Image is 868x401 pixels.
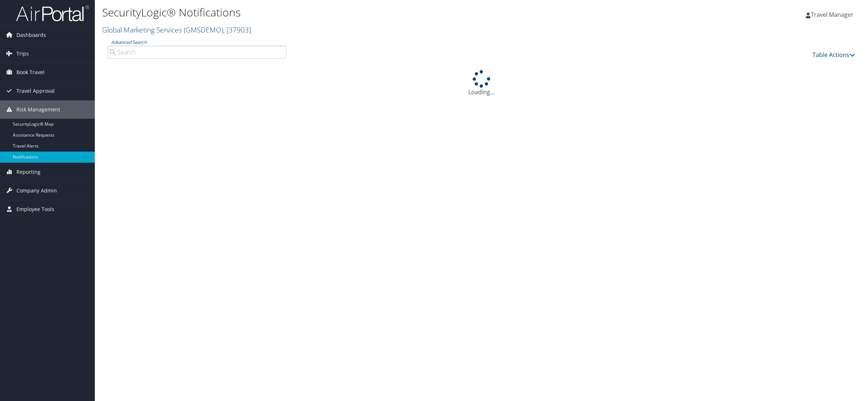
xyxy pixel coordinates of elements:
[806,4,861,26] a: Travel Manager
[108,46,286,59] input: Advanced Search
[813,51,855,59] a: Table Actions
[16,5,89,22] img: airportal-logo.png
[16,163,40,181] span: Reporting
[811,11,853,19] span: Travel Manager
[16,63,44,81] span: Book Travel
[16,200,54,218] span: Employee Tools
[102,70,861,96] div: Loading...
[184,25,223,35] span: ( GMSDEMO )
[111,39,147,45] a: Advanced Search
[16,100,60,119] span: Risk Management
[16,182,57,200] span: Company Admin
[16,45,29,63] span: Trips
[16,26,46,44] span: Dashboards
[102,25,251,35] a: Global Marketing Services
[102,5,608,20] h1: SecurityLogic® Notifications
[223,25,251,35] span: , [ 37903 ]
[16,82,55,100] span: Travel Approval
